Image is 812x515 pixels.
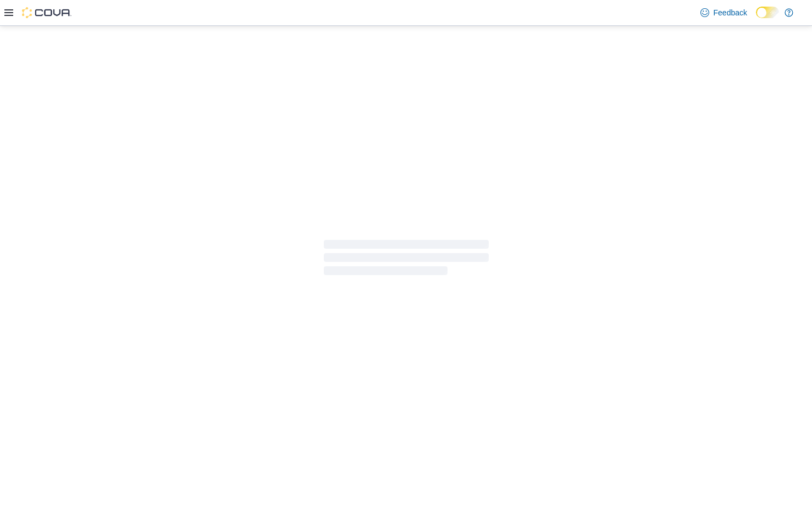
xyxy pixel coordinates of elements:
span: Loading [324,242,489,277]
img: Cova [22,7,71,18]
span: Feedback [714,7,747,18]
input: Dark Mode [756,7,779,18]
a: Feedback [696,2,752,24]
span: Dark Mode [756,18,756,19]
